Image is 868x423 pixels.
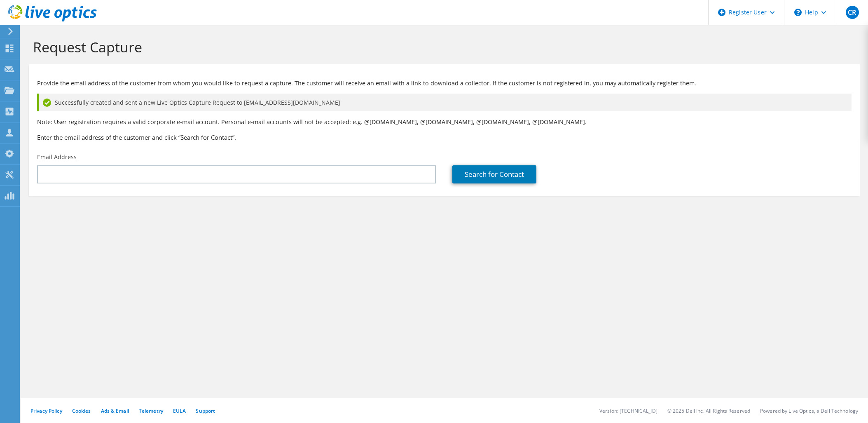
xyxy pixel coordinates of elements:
label: Email Address [37,153,77,161]
span: Successfully created and sent a new Live Optics Capture Request to [EMAIL_ADDRESS][DOMAIN_NAME] [55,98,340,107]
span: CR [846,6,859,19]
h1: Request Capture [33,38,852,56]
a: Cookies [72,407,91,414]
svg: \n [794,9,802,16]
li: Version: [TECHNICAL_ID] [599,407,657,414]
p: Note: User registration requires a valid corporate e-mail account. Personal e-mail accounts will ... [37,117,852,127]
p: Provide the email address of the customer from whom you would like to request a capture. The cust... [37,79,852,88]
a: Support [196,407,215,414]
a: Ads & Email [101,407,129,414]
a: Telemetry [139,407,163,414]
a: Privacy Policy [30,407,62,414]
a: Search for Contact [452,165,536,183]
li: © 2025 Dell Inc. All Rights Reserved [667,407,750,414]
h3: Enter the email address of the customer and click “Search for Contact”. [37,133,852,142]
a: EULA [173,407,186,414]
li: Powered by Live Optics, a Dell Technology [760,407,858,414]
